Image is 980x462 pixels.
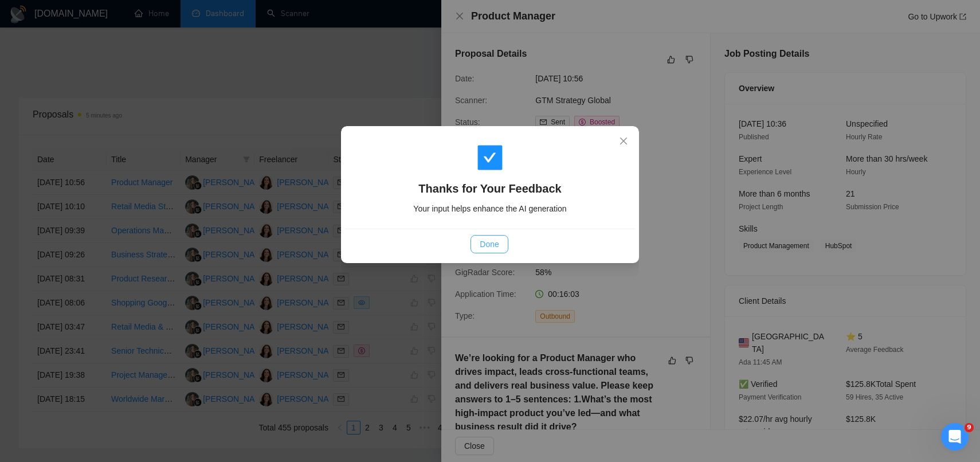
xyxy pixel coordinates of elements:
h4: Thanks for Your Feedback [359,181,621,197]
span: Your input helps enhance the AI generation [413,204,566,213]
span: 9 [965,423,974,432]
button: Done [471,235,508,253]
button: Close [608,126,639,157]
span: Done [480,238,499,250]
iframe: Intercom live chat [941,423,969,451]
span: close [619,136,628,146]
span: check-square [476,144,504,171]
